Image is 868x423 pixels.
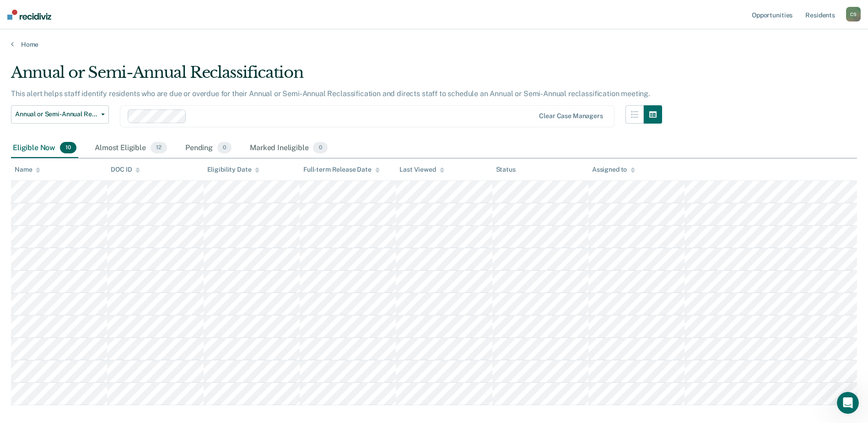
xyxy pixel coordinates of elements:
iframe: Intercom live chat [837,392,859,414]
div: Status [496,166,516,174]
div: Clear case managers [539,112,603,120]
div: Assigned to [592,166,635,174]
img: Recidiviz [7,10,51,20]
span: 0 [217,142,232,154]
div: Pending0 [183,138,233,158]
div: Full-term Release Date [303,166,380,174]
button: CS [846,7,861,22]
div: C S [846,7,861,22]
span: 10 [60,142,76,154]
div: Almost Eligible12 [93,138,169,158]
span: 12 [151,142,167,154]
button: Annual or Semi-Annual Reclassification [11,105,109,124]
a: Home [11,40,857,49]
span: Annual or Semi-Annual Reclassification [15,110,97,118]
div: DOC ID [111,166,140,174]
div: Marked Ineligible0 [248,138,329,158]
div: Eligibility Date [207,166,260,174]
div: Annual or Semi-Annual Reclassification [11,63,662,89]
div: Last Viewed [399,166,444,174]
div: Name [15,166,40,174]
p: This alert helps staff identify residents who are due or overdue for their Annual or Semi-Annual ... [11,89,650,98]
div: Eligible Now10 [11,138,78,158]
span: 0 [313,142,327,154]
